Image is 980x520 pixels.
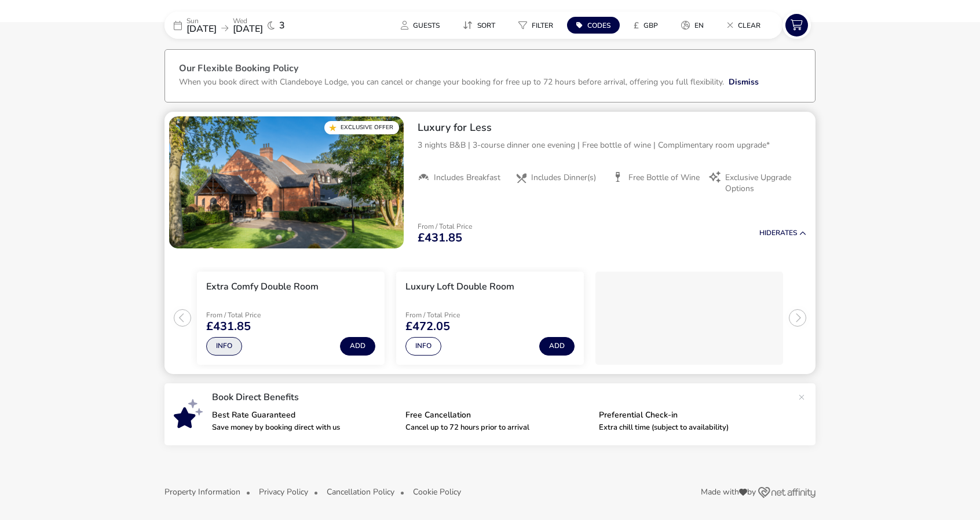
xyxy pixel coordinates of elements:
swiper-slide: 1 / 1 [169,116,404,248]
div: Exclusive Offer [324,121,399,134]
button: Property Information [164,488,240,496]
p: Wed [233,17,263,24]
button: Sort [454,17,504,34]
p: Preferential Check-in [599,411,783,419]
p: Extra chill time (subject to availability) [599,424,783,431]
swiper-slide: 2 / 3 [390,267,590,369]
span: £431.85 [206,321,251,332]
i: £ [634,20,639,31]
naf-pibe-menu-bar-item: £GBP [624,17,672,34]
span: [DATE] [187,23,217,35]
p: Sun [187,17,217,24]
span: Guests [413,21,440,30]
button: Add [340,337,375,356]
button: Privacy Policy [259,488,308,496]
span: Free Bottle of Wine [628,173,700,183]
p: 3 nights B&B | 3-course dinner one evening | Free bottle of wine | Complimentary room upgrade* [418,139,806,151]
naf-pibe-menu-bar-item: Sort [454,17,509,34]
span: £431.85 [418,232,462,244]
button: Info [405,337,441,356]
span: Clear [738,21,760,30]
button: Filter [509,17,562,34]
span: Made with by [701,488,756,496]
button: Dismiss [729,76,759,88]
button: Info [206,337,242,356]
span: Includes Dinner(s) [531,173,596,183]
button: Add [539,337,575,356]
p: Cancel up to 72 hours prior to arrival [405,424,590,431]
span: Filter [532,21,553,30]
p: Book Direct Benefits [212,393,792,402]
span: Hide [759,228,776,237]
button: HideRates [759,229,806,237]
naf-pibe-menu-bar-item: Clear [718,17,774,34]
p: From / Total Price [206,312,305,318]
naf-pibe-menu-bar-item: en [672,17,718,34]
span: [DATE] [233,23,263,35]
h3: Extra Comfy Double Room [206,281,319,293]
h3: Luxury Loft Double Room [405,281,514,293]
button: Codes [567,17,620,34]
span: £472.05 [405,321,450,332]
swiper-slide: 3 / 3 [590,267,789,369]
swiper-slide: 1 / 3 [191,267,390,369]
span: en [694,21,704,30]
h2: Luxury for Less [418,121,806,134]
button: Cookie Policy [413,488,461,496]
button: Clear [718,17,770,34]
span: Includes Breakfast [434,173,500,183]
naf-pibe-menu-bar-item: Filter [509,17,567,34]
button: Guests [392,17,449,34]
p: When you book direct with Clandeboye Lodge, you can cancel or change your booking for free up to ... [179,76,724,87]
div: Luxury for Less3 nights B&B | 3-course dinner one evening | Free bottle of wine | Complimentary r... [408,112,816,203]
span: GBP [643,21,658,30]
p: Free Cancellation [405,411,590,419]
p: Save money by booking direct with us [212,424,396,431]
p: From / Total Price [405,312,504,318]
span: Exclusive Upgrade Options [725,173,797,193]
p: From / Total Price [418,223,472,230]
h3: Our Flexible Booking Policy [179,64,801,76]
p: Best Rate Guaranteed [212,411,396,419]
span: 3 [279,21,285,30]
div: Sun[DATE]Wed[DATE]3 [164,12,338,39]
naf-pibe-menu-bar-item: Guests [392,17,454,34]
span: Codes [587,21,610,30]
button: £GBP [624,17,667,34]
button: en [672,17,713,34]
span: Sort [477,21,495,30]
naf-pibe-menu-bar-item: Codes [567,17,624,34]
button: Cancellation Policy [327,488,394,496]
